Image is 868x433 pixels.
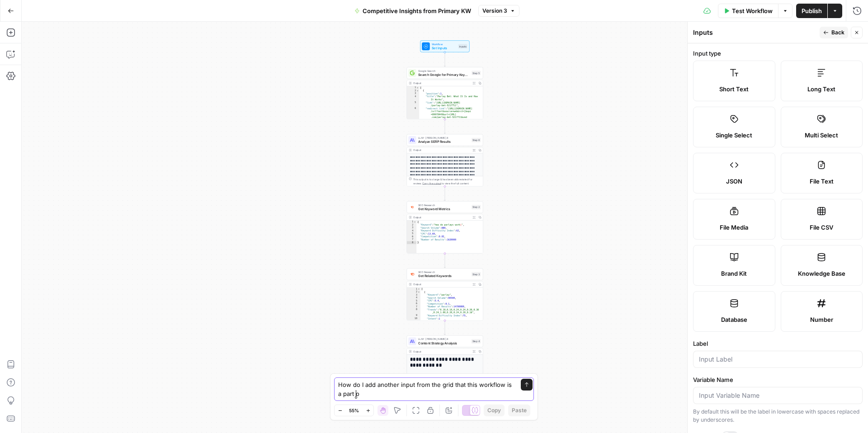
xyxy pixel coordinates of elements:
[802,6,822,15] span: Publish
[418,139,470,144] span: Analyze SERP Results
[458,44,467,49] div: Inputs
[363,6,471,15] span: Competitive Insights from Primary KW
[407,92,419,95] div: 3
[699,355,857,364] input: Input Label
[721,269,747,278] span: Brand Kit
[693,28,817,37] div: Inputs
[407,229,416,232] div: 4
[807,85,835,94] span: Long Text
[720,223,748,232] span: File Media
[418,207,470,212] span: Get Keyword Metrics
[487,406,501,414] span: Copy
[417,287,420,291] span: Toggle code folding, rows 1 through 1002
[721,315,747,324] span: Database
[407,226,416,230] div: 3
[407,232,416,235] div: 5
[472,272,481,277] div: Step 3
[407,107,419,125] div: 6
[338,380,512,398] textarea: How do I add another input from the grid that this workflow is a part
[472,205,481,209] div: Step 2
[407,302,420,306] div: 6
[407,101,419,107] div: 5
[699,391,857,400] input: Input Variable Name
[444,254,445,268] g: Edge from step_2 to step_3
[407,320,420,323] div: 11
[422,182,441,185] span: Copy the output
[716,131,752,140] span: Single Select
[418,72,470,77] span: Search Google for Primary Keyword
[418,273,470,278] span: Get Related Keywords
[693,408,863,424] div: By default this will be the label in lowercase with spaces replaced by underscores.
[410,205,415,209] img: v3j4otw2j2lxnxfkcl44e66h4fup
[406,40,483,52] div: WorkflowSet InputsInputs
[508,405,530,416] button: Paste
[719,85,749,94] span: Short Text
[407,297,420,300] div: 4
[418,270,470,274] span: SEO Research
[444,119,445,134] g: Edge from step_5 to step_6
[418,69,470,73] span: Google Search
[407,287,420,291] div: 1
[693,49,863,58] label: Input type
[407,86,419,89] div: 1
[432,42,456,46] span: Workflow
[444,52,445,67] g: Edge from start to step_5
[810,223,833,232] span: File CSV
[732,6,773,15] span: Test Workflow
[726,177,742,186] span: JSON
[407,235,416,238] div: 6
[418,203,470,207] span: SEO Research
[478,5,519,17] button: Version 3
[406,201,483,254] div: SEO ResearchGet Keyword MetricsStep 2Output{ "Keyword":"how do parlays work·", "Search Volume":88...
[407,293,420,297] div: 3
[416,89,419,92] span: Toggle code folding, rows 2 through 15
[407,89,419,92] div: 2
[413,148,469,152] div: Output
[810,177,834,186] span: File Text
[413,215,469,219] div: Output
[482,7,507,15] span: Version 3
[407,299,420,302] div: 5
[820,27,848,38] button: Back
[407,314,420,317] div: 9
[512,406,527,414] span: Paste
[407,238,416,241] div: 7
[798,269,845,278] span: Knowledge Base
[444,320,445,335] g: Edge from step_3 to step_4
[693,339,863,348] label: Label
[407,223,416,226] div: 2
[484,405,505,416] button: Copy
[407,95,419,101] div: 4
[407,305,420,308] div: 7
[413,177,481,185] div: This output is too large & has been abbreviated for review. to view the full content.
[407,308,420,314] div: 8
[472,71,481,75] div: Step 5
[471,339,481,344] div: Step 4
[718,4,778,18] button: Test Workflow
[444,186,445,201] g: Edge from step_6 to step_2
[414,221,416,224] span: Toggle code folding, rows 1 through 8
[406,67,483,119] div: Google SearchSearch Google for Primary KeywordStep 5Output[ { "position":1, "title":"Parlay Bet: ...
[693,375,863,384] label: Variable Name
[407,291,420,294] div: 2
[417,291,420,294] span: Toggle code folding, rows 2 through 11
[810,315,833,324] span: Number
[472,138,481,142] div: Step 6
[418,340,469,345] span: Content Strategy Analysis
[407,317,420,320] div: 10
[805,131,838,140] span: Multi Select
[831,28,844,37] span: Back
[349,4,476,18] button: Competitive Insights from Primary KW
[407,221,416,224] div: 1
[410,272,415,277] img: 8a3tdog8tf0qdwwcclgyu02y995m
[413,282,469,287] div: Output
[413,349,469,353] div: Output
[418,136,470,140] span: LLM · [PERSON_NAME] 4
[406,268,483,321] div: SEO ResearchGet Related KeywordsStep 3Output[ { "Keyword":"parlay", "Search Volume":90500, "CPC":...
[432,46,456,51] span: Set Inputs
[418,337,469,341] span: LLM · [PERSON_NAME] 4
[796,4,827,18] button: Publish
[416,86,419,89] span: Toggle code folding, rows 1 through 143
[349,407,359,414] span: 55%
[413,81,469,85] div: Output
